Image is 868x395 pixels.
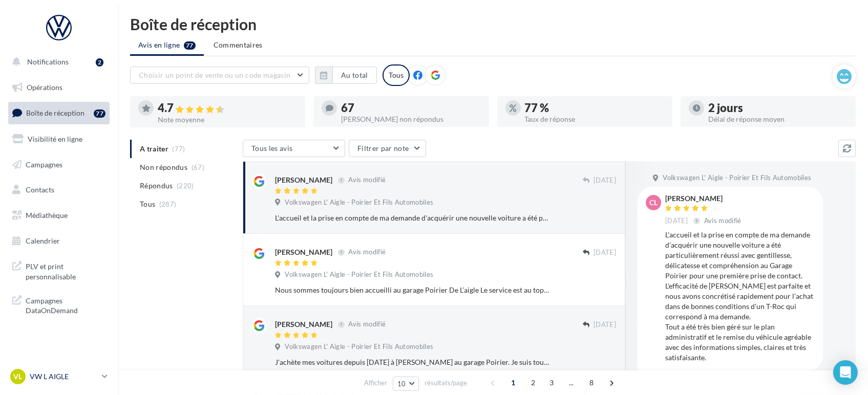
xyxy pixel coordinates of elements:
div: 2 jours [708,102,848,114]
a: Visibilité en ligne [6,128,112,150]
a: Campagnes DataOnDemand [6,290,112,320]
div: 67 [341,102,480,114]
button: 10 [393,377,419,391]
span: Volkswagen L' Aigle - Poirier Et Fils Automobiles [663,173,811,183]
span: (287) [159,200,177,208]
span: Calendrier [26,236,60,245]
div: L'accueil et la prise en compte de ma demande d'acquérir une nouvelle voiture a été particulièrem... [275,213,549,223]
span: [DATE] [594,176,616,185]
div: Boîte de réception [130,16,856,32]
span: 2 [525,375,541,391]
span: Afficher [364,378,387,388]
button: Choisir un point de vente ou un code magasin [130,67,309,84]
span: Tous les avis [251,144,293,152]
span: Tous [140,199,155,209]
div: 77 [94,109,105,118]
span: [DATE] [665,216,688,226]
div: 2 [96,58,103,67]
span: Avis modifié [348,176,386,184]
span: Commentaires [214,40,263,50]
span: Répondus [140,181,173,191]
span: Avis modifié [348,248,386,256]
span: résultats/page [425,378,467,388]
span: Médiathèque [26,211,68,220]
div: [PERSON_NAME] [275,247,332,257]
a: VL VW L AIGLE [8,367,110,386]
span: Non répondus [140,162,187,172]
a: Opérations [6,77,112,98]
div: 77 % [525,102,664,114]
span: Contacts [26,185,54,194]
span: Avis modifié [704,216,742,225]
div: [PERSON_NAME] [275,175,332,185]
span: [DATE] [594,248,616,257]
a: PLV et print personnalisable [6,255,112,286]
span: [DATE] [594,320,616,330]
button: Tous les avis [243,140,345,157]
span: (220) [177,182,194,190]
span: VL [14,371,23,382]
div: Tous [383,64,410,86]
div: Taux de réponse [525,116,664,123]
span: Visibilité en ligne [28,135,82,143]
div: [PERSON_NAME] [665,195,744,202]
p: VW L AIGLE [30,371,98,382]
span: 1 [505,375,521,391]
span: ... [563,375,580,391]
span: 10 [397,380,406,388]
a: Calendrier [6,230,112,252]
button: Au total [315,67,377,84]
button: Filtrer par note [349,140,426,157]
span: Opérations [27,83,62,92]
span: Campagnes [26,160,62,168]
span: Volkswagen L' Aigle - Poirier Et Fils Automobiles [285,198,433,207]
span: Volkswagen L' Aigle - Poirier Et Fils Automobiles [285,342,433,352]
div: [PERSON_NAME] non répondus [341,116,480,123]
span: PLV et print personnalisable [26,259,105,281]
span: 8 [583,375,600,391]
div: L'accueil et la prise en compte de ma demande d'acquérir une nouvelle voiture a été particulièrem... [665,230,815,363]
div: [PERSON_NAME] [275,319,332,330]
div: 4.7 [158,102,297,114]
a: Médiathèque [6,205,112,226]
div: Nous sommes toujours bien accueilli au garage Poirier De L’aigle Le service est au top Fidèle dep... [275,285,549,295]
button: Notifications 2 [6,51,108,73]
a: Campagnes [6,154,112,175]
span: Boîte de réception [26,108,84,117]
span: Campagnes DataOnDemand [26,294,105,316]
div: J'achète mes voitures depuis [DATE] à [PERSON_NAME] au garage Poirier. Je suis toujours ravi de f... [275,357,549,367]
span: Avis modifié [348,320,386,328]
span: CL [649,198,658,208]
button: Au total [332,67,377,84]
span: Choisir un point de vente ou un code magasin [139,71,290,79]
div: Open Intercom Messenger [833,360,858,385]
div: Délai de réponse moyen [708,116,848,123]
span: (67) [192,163,204,171]
a: Contacts [6,179,112,201]
div: Note moyenne [158,116,297,123]
a: Boîte de réception77 [6,102,112,124]
span: 3 [543,375,560,391]
span: Volkswagen L' Aigle - Poirier Et Fils Automobiles [285,270,433,279]
span: Notifications [27,57,69,66]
